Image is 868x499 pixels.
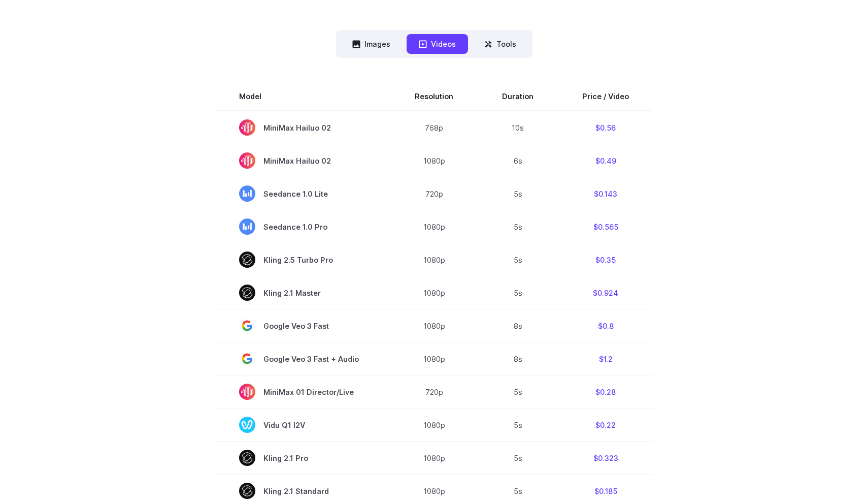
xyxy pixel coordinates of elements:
td: 6s [478,144,558,177]
td: 5s [478,177,558,210]
td: $0.35 [558,243,653,276]
td: $0.56 [558,111,653,144]
th: Model [215,82,390,111]
td: $0.28 [558,376,653,409]
td: 5s [478,376,558,409]
button: Videos [407,34,468,54]
td: 1080p [390,144,478,177]
td: $1.2 [558,342,653,376]
span: Kling 2.1 Standard [239,483,366,499]
button: Tools [472,34,528,54]
td: $0.924 [558,276,653,309]
td: $0.49 [558,144,653,177]
td: 10s [478,111,558,144]
td: 720p [390,177,478,210]
span: MiniMax Hailuo 02 [239,152,366,169]
td: 8s [478,309,558,342]
span: Kling 2.1 Master [239,285,366,301]
td: 1080p [390,243,478,276]
span: Google Veo 3 Fast + Audio [239,351,366,367]
td: 5s [478,210,558,243]
td: 5s [478,442,558,475]
span: Kling 2.5 Turbo Pro [239,252,366,268]
span: Seedance 1.0 Lite [239,185,366,202]
span: Kling 2.1 Pro [239,450,366,466]
td: $0.323 [558,442,653,475]
span: Vidu Q1 I2V [239,417,366,433]
th: Resolution [390,82,478,111]
td: $0.143 [558,177,653,210]
span: Seedance 1.0 Pro [239,219,366,235]
td: $0.22 [558,409,653,442]
span: MiniMax 01 Director/Live [239,384,366,400]
td: 1080p [390,210,478,243]
span: Google Veo 3 Fast [239,318,366,334]
td: 1080p [390,342,478,376]
td: 5s [478,409,558,442]
td: 5s [478,276,558,309]
td: 1080p [390,276,478,309]
td: 8s [478,342,558,376]
td: 1080p [390,409,478,442]
td: 1080p [390,442,478,475]
td: $0.8 [558,309,653,342]
td: 1080p [390,309,478,342]
td: 768p [390,111,478,144]
td: 720p [390,376,478,409]
th: Price / Video [558,82,653,111]
td: $0.565 [558,210,653,243]
button: Images [340,34,403,54]
th: Duration [478,82,558,111]
span: MiniMax Hailuo 02 [239,119,366,136]
td: 5s [478,243,558,276]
